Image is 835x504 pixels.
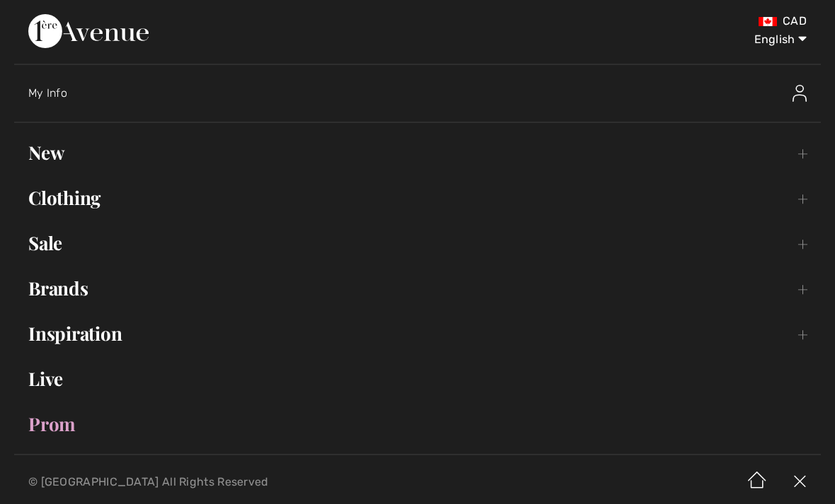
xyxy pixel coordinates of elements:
a: My InfoMy Info [28,71,821,116]
a: Sale [14,228,821,259]
a: Live [14,363,821,394]
img: X [778,460,821,504]
img: My Info [793,85,807,102]
span: Chat [33,10,62,23]
a: Clothing [14,182,821,213]
a: Brands [14,273,821,304]
img: Home [736,460,778,504]
a: Inspiration [14,318,821,349]
span: My Info [28,86,67,100]
img: 1ère Avenue [28,14,149,48]
div: CAD [491,14,807,28]
p: © [GEOGRAPHIC_DATA] All Rights Reserved [28,477,490,487]
a: New [14,137,821,168]
a: Prom [14,409,821,440]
